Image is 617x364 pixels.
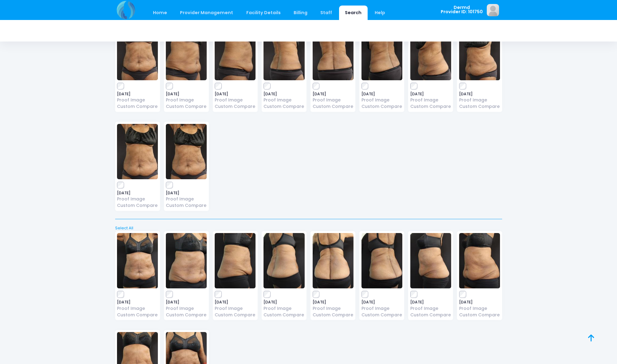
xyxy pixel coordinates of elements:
[361,25,402,80] img: image
[215,305,256,312] a: Proof Image
[313,312,353,318] a: Custom Compare
[166,196,207,202] a: Proof Image
[459,312,500,318] a: Custom Compare
[459,233,500,288] img: image
[166,300,207,304] span: [DATE]
[459,300,500,304] span: [DATE]
[264,233,304,288] img: image
[264,312,304,318] a: Custom Compare
[410,97,451,103] a: Proof Image
[166,124,207,179] img: image
[487,4,499,16] img: image
[441,5,483,14] span: Dermd Provider ID: 101750
[313,233,353,288] img: image
[264,92,304,96] span: [DATE]
[410,305,451,312] a: Proof Image
[166,103,207,110] a: Custom Compare
[215,103,256,110] a: Custom Compare
[264,103,304,110] a: Custom Compare
[313,92,353,96] span: [DATE]
[459,305,500,312] a: Proof Image
[410,300,451,304] span: [DATE]
[215,92,256,96] span: [DATE]
[410,92,451,96] span: [DATE]
[361,300,402,304] span: [DATE]
[215,25,256,80] img: image
[113,225,504,231] a: Select All
[339,6,368,20] a: Search
[166,25,207,80] img: image
[313,305,353,312] a: Proof Image
[117,25,158,80] img: image
[264,97,304,103] a: Proof Image
[361,92,402,96] span: [DATE]
[215,300,256,304] span: [DATE]
[166,92,207,96] span: [DATE]
[166,191,207,195] span: [DATE]
[287,6,313,20] a: Billing
[313,97,353,103] a: Proof Image
[264,305,304,312] a: Proof Image
[117,202,158,209] a: Custom Compare
[410,312,451,318] a: Custom Compare
[410,25,451,80] img: image
[459,97,500,103] a: Proof Image
[117,300,158,304] span: [DATE]
[166,233,207,288] img: image
[215,312,256,318] a: Custom Compare
[117,233,158,288] img: image
[117,191,158,195] span: [DATE]
[410,103,451,110] a: Custom Compare
[117,103,158,110] a: Custom Compare
[166,97,207,103] a: Proof Image
[147,6,173,20] a: Home
[314,6,338,20] a: Staff
[313,103,353,110] a: Custom Compare
[361,97,402,103] a: Proof Image
[174,6,239,20] a: Provider Management
[166,305,207,312] a: Proof Image
[117,305,158,312] a: Proof Image
[361,103,402,110] a: Custom Compare
[313,25,353,80] img: image
[117,97,158,103] a: Proof Image
[117,312,158,318] a: Custom Compare
[215,97,256,103] a: Proof Image
[117,92,158,96] span: [DATE]
[117,124,158,179] img: image
[361,305,402,312] a: Proof Image
[166,202,207,209] a: Custom Compare
[369,6,391,20] a: Help
[264,25,304,80] img: image
[361,312,402,318] a: Custom Compare
[361,233,402,288] img: image
[459,25,500,80] img: image
[264,300,304,304] span: [DATE]
[117,196,158,202] a: Proof Image
[166,312,207,318] a: Custom Compare
[240,6,287,20] a: Facility Details
[215,233,256,288] img: image
[410,233,451,288] img: image
[459,103,500,110] a: Custom Compare
[313,300,353,304] span: [DATE]
[459,92,500,96] span: [DATE]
